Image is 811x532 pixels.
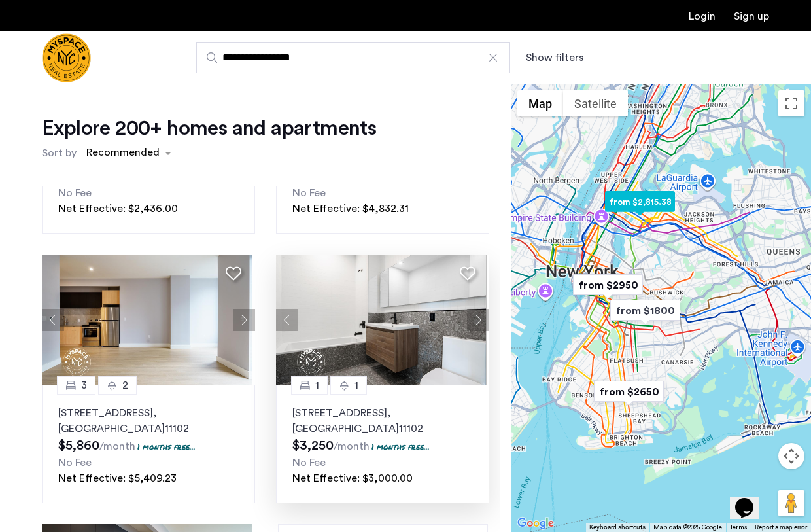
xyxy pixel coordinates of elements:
[42,255,252,385] img: 1997_638519968069068022.png
[99,441,135,452] sub: /month
[42,115,376,141] h1: Explore 200+ homes and apartments
[354,378,358,393] span: 1
[122,378,128,393] span: 2
[514,515,557,532] img: Google
[42,145,77,161] label: Sort by
[292,457,326,468] span: No Fee
[292,473,413,484] span: Net Effective: $3,000.00
[58,473,177,484] span: Net Effective: $5,409.23
[58,405,239,436] p: [STREET_ADDRESS] 11102
[276,385,489,503] a: 11[STREET_ADDRESS], [GEOGRAPHIC_DATA]111021 months free...No FeeNet Effective: $3,000.00
[81,378,87,393] span: 3
[58,204,178,214] span: Net Effective: $2,436.00
[42,385,255,503] a: 32[STREET_ADDRESS], [GEOGRAPHIC_DATA]111021 months free...No FeeNet Effective: $5,409.23
[315,378,319,393] span: 1
[734,11,769,22] a: Registration
[517,90,563,116] button: Show street map
[605,296,685,325] div: from $1800
[778,90,804,116] button: Toggle fullscreen view
[58,439,99,452] span: $5,860
[292,188,326,198] span: No Fee
[58,457,92,468] span: No Fee
[80,141,178,165] ng-select: sort-apartment
[653,524,722,531] span: Map data ©2025 Google
[292,405,473,436] p: [STREET_ADDRESS] 11102
[778,490,804,516] button: Drag Pegman onto the map to open Street View
[467,309,489,331] button: Next apartment
[730,523,747,532] a: Terms (opens in new tab)
[276,255,486,385] img: 1997_638519967030488566.png
[730,480,772,519] iframe: chat widget
[196,42,510,73] input: Apartment Search
[689,11,716,22] a: Login
[334,441,370,452] sub: /month
[233,309,255,331] button: Next apartment
[755,523,807,532] a: Report a map error
[42,33,91,82] a: Cazamio Logo
[42,309,64,331] button: Previous apartment
[589,377,669,406] div: from $2650
[292,204,409,214] span: Net Effective: $4,832.31
[292,439,334,452] span: $3,250
[600,187,680,217] div: from $2,815.38
[137,441,196,452] p: 1 months free...
[589,523,646,532] button: Keyboard shortcuts
[58,188,92,198] span: No Fee
[276,309,298,331] button: Previous apartment
[84,145,160,164] div: Recommended
[371,441,430,452] p: 1 months free...
[568,270,648,300] div: from $2950
[526,50,583,65] button: Show or hide filters
[778,443,804,469] button: Map camera controls
[563,90,628,116] button: Show satellite imagery
[514,515,557,532] a: Open this area in Google Maps (opens a new window)
[42,33,91,82] img: logo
